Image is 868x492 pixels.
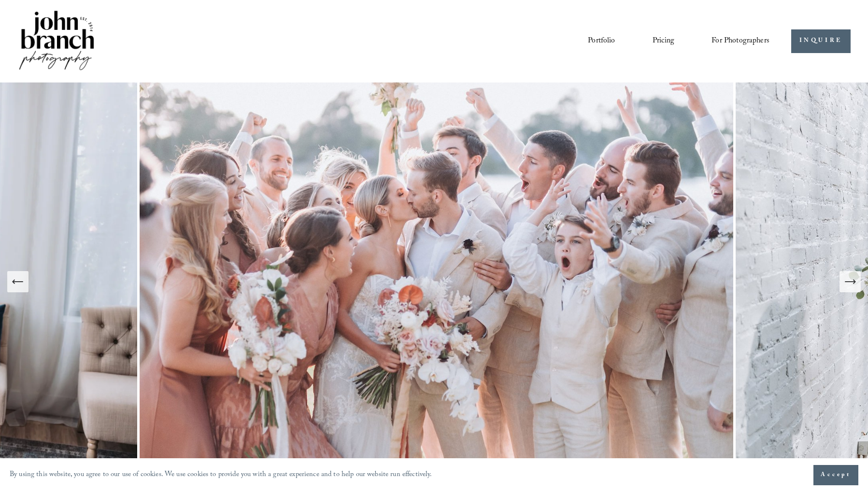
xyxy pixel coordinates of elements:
[7,271,28,292] button: Previous Slide
[588,33,615,49] a: Portfolio
[711,34,769,49] span: For Photographers
[791,29,851,53] a: INQUIRE
[137,82,736,481] img: A wedding party celebrating outdoors, featuring a bride and groom kissing amidst cheering bridesm...
[840,271,861,292] button: Next Slide
[821,470,851,480] span: Accept
[711,33,769,49] a: folder dropdown
[10,468,432,482] p: By using this website, you agree to our use of cookies. We use cookies to provide you with a grea...
[17,9,96,74] img: John Branch IV Photography
[813,465,858,485] button: Accept
[653,33,674,49] a: Pricing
